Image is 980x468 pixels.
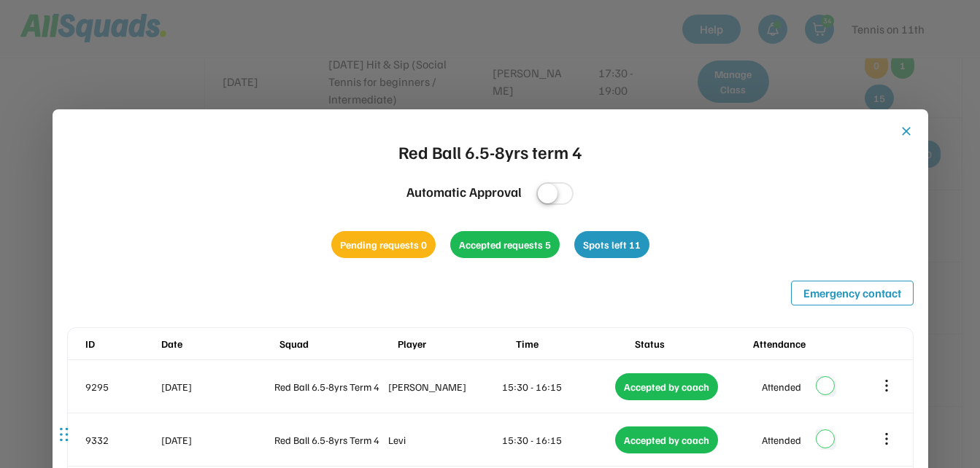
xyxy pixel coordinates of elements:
div: ID [85,336,158,351]
div: 9332 [85,432,158,448]
div: Red Ball 6.5-8yrs Term 4 [274,379,385,394]
div: [PERSON_NAME] [388,379,499,394]
button: close [899,124,914,139]
div: Attendance [753,336,868,351]
div: Levi [388,432,499,448]
div: [DATE] [161,432,272,448]
div: Time [516,336,631,351]
div: Attended [762,432,801,448]
div: Accepted by coach [615,373,718,400]
div: Accepted requests 5 [450,231,560,258]
div: Pending requests 0 [331,231,436,258]
div: [DATE] [161,379,272,394]
div: Automatic Approval [406,182,522,202]
div: Red Ball 6.5-8yrs term 4 [398,139,582,165]
div: Squad [279,336,395,351]
div: 9295 [85,379,158,394]
div: Player [398,336,513,351]
button: Emergency contact [791,281,914,305]
div: 15:30 - 16:15 [502,379,613,394]
div: Attended [762,379,801,394]
div: Date [161,336,277,351]
div: 15:30 - 16:15 [502,432,613,448]
div: Status [635,336,750,351]
div: Accepted by coach [615,426,718,453]
div: Red Ball 6.5-8yrs Term 4 [274,432,385,448]
div: Spots left 11 [574,231,649,258]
